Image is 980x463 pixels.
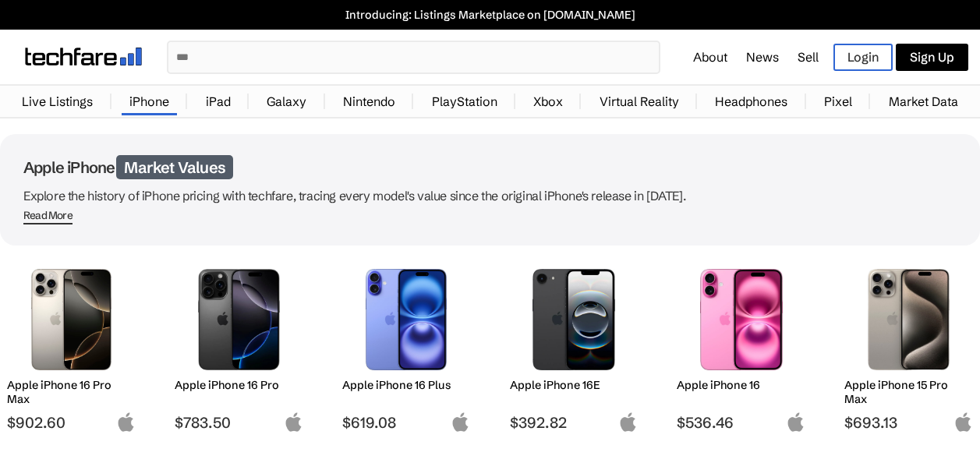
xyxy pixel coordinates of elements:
span: $536.46 [677,413,805,432]
a: Sell [798,49,819,65]
a: iPhone 16E Apple iPhone 16E $392.82 apple-logo [502,261,645,432]
h2: Apple iPhone 16 [677,378,805,392]
img: apple-logo [786,412,805,432]
a: Pixel [816,86,860,117]
span: $783.50 [175,413,303,432]
a: iPhone 16 Plus Apple iPhone 16 Plus $619.08 apple-logo [335,261,478,432]
span: $392.82 [510,413,639,432]
img: apple-logo [284,412,303,432]
p: Explore the history of iPhone pricing with techfare, tracing every model's value since the origin... [23,185,957,207]
a: iPad [198,86,239,117]
a: iPhone 16 Pro Apple iPhone 16 Pro $783.50 apple-logo [168,261,310,432]
a: About [693,49,727,65]
img: iPhone 16 Pro [186,269,292,370]
img: apple-logo [451,412,470,432]
div: Read More [23,209,73,222]
a: Live Listings [14,86,101,117]
a: Galaxy [259,86,314,117]
a: News [746,49,779,65]
h1: Apple iPhone [23,157,957,177]
a: Introducing: Listings Marketplace on [DOMAIN_NAME] [8,8,972,22]
a: Market Data [881,86,966,117]
a: PlayStation [424,86,505,117]
a: Sign Up [896,44,968,71]
span: Market Values [116,155,233,179]
img: iPhone 16 Plus [354,269,459,370]
img: apple-logo [618,412,638,432]
span: $693.13 [844,413,973,432]
a: Nintendo [335,86,403,117]
span: $619.08 [342,413,471,432]
img: apple-logo [116,412,136,432]
img: iPhone 16 Pro Max [19,269,124,370]
a: iPhone [122,86,177,117]
img: iPhone 16 [688,269,794,370]
span: $902.60 [7,413,136,432]
h2: Apple iPhone 16 Pro [175,378,303,392]
a: Virtual Reality [592,86,687,117]
img: techfare logo [25,48,142,65]
a: Xbox [525,86,571,117]
span: Read More [23,209,73,224]
a: Login [833,44,893,71]
img: apple-logo [953,412,973,432]
h2: Apple iPhone 16E [510,378,639,392]
h2: Apple iPhone 16 Pro Max [7,378,136,406]
a: iPhone 16 Apple iPhone 16 $536.46 apple-logo [670,261,812,432]
h2: Apple iPhone 16 Plus [342,378,471,392]
img: iPhone 16E [522,269,627,370]
h2: Apple iPhone 15 Pro Max [844,378,973,406]
a: Headphones [707,86,795,117]
img: iPhone 15 Pro Max [856,269,961,370]
a: iPhone 15 Pro Max Apple iPhone 15 Pro Max $693.13 apple-logo [837,261,980,432]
